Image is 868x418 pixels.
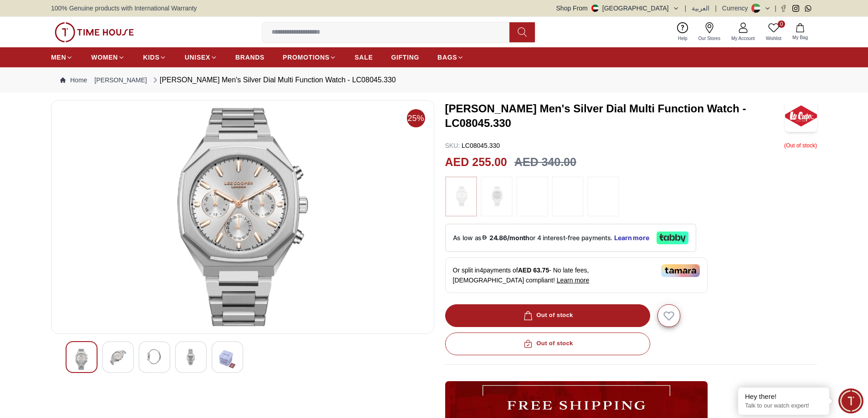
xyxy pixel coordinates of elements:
a: Facebook [780,5,787,12]
a: [PERSON_NAME] [94,76,147,85]
p: Talk to our watch expert! [745,402,822,410]
h3: AED 340.00 [514,154,576,171]
button: العربية [692,4,709,13]
span: GIFTING [391,53,419,62]
div: Hey there! [745,392,822,401]
a: Whatsapp [805,5,812,12]
button: My Bag [787,21,813,43]
a: Our Stores [693,20,726,44]
span: PROMOTIONS [283,53,330,62]
p: LC08045.330 [445,141,500,150]
a: Help [673,20,693,44]
span: | [685,4,687,13]
a: PROMOTIONS [283,49,337,65]
a: MEN [51,49,73,65]
span: Help [674,35,691,42]
span: WOMEN [91,53,118,62]
a: 0Wishlist [760,20,787,44]
a: BAGS [437,49,464,65]
span: UNISEX [185,53,210,62]
img: Lee Cooper Men's Silver Dial Multi Function Watch - LC08045.330 [183,349,199,365]
img: ... [485,181,508,212]
a: UNISEX [185,49,217,65]
span: Wishlist [762,35,785,42]
img: Lee Cooper Men's Silver Dial Multi Function Watch - LC08045.330 [219,349,236,370]
div: Chat Widget [838,388,863,413]
h3: [PERSON_NAME] Men's Silver Dial Multi Function Watch - LC08045.330 [445,101,786,131]
img: ... [521,181,544,212]
a: Instagram [792,5,799,12]
img: United Arab Emirates [591,5,599,12]
a: WOMEN [91,49,125,65]
img: Lee Cooper Men's Silver Dial Multi Function Watch - LC08045.330 [146,349,163,365]
span: BAGS [437,53,457,62]
span: Our Stores [695,35,724,42]
span: My Account [728,35,759,42]
img: Lee Cooper Men's Silver Dial Multi Function Watch - LC08045.330 [73,349,90,370]
div: Or split in 4 payments of - No late fees, [DEMOGRAPHIC_DATA] compliant! [445,257,708,293]
a: SALE [354,49,373,65]
button: Shop From[GEOGRAPHIC_DATA] [556,4,679,13]
img: Lee Cooper Men's Silver Dial Multi Function Watch - LC08045.330 [785,100,817,132]
img: Lee Cooper Men's Silver Dial Multi Function Watch - LC08045.330 [110,349,126,365]
span: BRANDS [236,53,265,62]
a: GIFTING [391,49,419,65]
div: [PERSON_NAME] Men's Silver Dial Multi Function Watch - LC08045.330 [151,75,396,86]
span: | [715,4,717,13]
img: Lee Cooper Men's Silver Dial Multi Function Watch - LC08045.330 [59,108,426,326]
span: 25% [407,109,425,127]
span: KIDS [143,53,159,62]
a: BRANDS [236,49,265,65]
img: ... [592,181,615,212]
span: SKU : [445,142,460,149]
img: Tamara [661,264,700,277]
span: | [775,4,776,13]
div: Currency [722,4,752,13]
img: ... [55,22,134,42]
span: AED 63.75 [518,267,549,274]
img: ... [450,181,473,212]
span: SALE [354,53,373,62]
span: 0 [778,20,785,28]
p: ( Out of stock ) [784,141,817,150]
span: MEN [51,53,66,62]
span: My Bag [789,34,812,41]
span: 100% Genuine products with International Warranty [51,4,197,13]
h2: AED 255.00 [445,154,507,171]
nav: Breadcrumb [51,67,817,93]
a: Home [60,76,87,85]
a: KIDS [143,49,166,65]
span: Learn more [557,277,590,284]
img: ... [556,181,579,212]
